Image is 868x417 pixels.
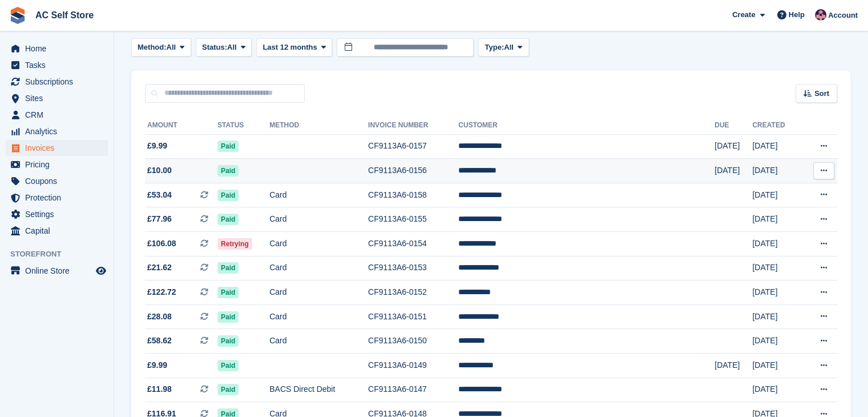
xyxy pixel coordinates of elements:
[167,42,176,53] span: All
[368,378,458,402] td: CF9113A6-0147
[94,264,108,278] a: Preview store
[256,38,332,57] button: Last 12 months
[732,9,755,21] span: Create
[25,263,94,279] span: Online Store
[368,280,458,305] td: CF9113A6-0152
[752,159,801,183] td: [DATE]
[10,248,114,260] span: Storefront
[31,6,98,25] a: AC Self Store
[714,354,752,378] td: [DATE]
[147,140,167,152] span: £9.99
[752,329,801,354] td: [DATE]
[25,57,94,73] span: Tasks
[147,383,172,395] span: £11.98
[6,206,108,222] a: menu
[217,214,239,225] span: Paid
[269,304,368,329] td: Card
[6,157,108,173] a: menu
[217,190,239,201] span: Paid
[752,232,801,256] td: [DATE]
[147,165,172,177] span: £10.00
[6,173,108,189] a: menu
[368,256,458,280] td: CF9113A6-0153
[6,263,108,279] a: menu
[269,183,368,207] td: Card
[147,286,176,298] span: £122.72
[368,304,458,329] td: CF9113A6-0151
[217,311,239,323] span: Paid
[752,256,801,280] td: [DATE]
[368,183,458,207] td: CF9113A6-0158
[269,256,368,280] td: Card
[504,42,514,53] span: All
[269,207,368,232] td: Card
[815,9,826,21] img: Ted Cox
[6,223,108,239] a: menu
[217,287,239,298] span: Paid
[814,88,829,99] span: Sort
[6,57,108,73] a: menu
[269,378,368,402] td: BACS Direct Debit
[714,134,752,159] td: [DATE]
[714,117,752,135] th: Due
[269,280,368,305] td: Card
[752,117,801,135] th: Created
[147,189,172,201] span: £53.04
[196,38,252,57] button: Status: All
[25,173,94,189] span: Coupons
[269,117,368,135] th: Method
[147,238,176,250] span: £106.08
[25,107,94,123] span: CRM
[25,223,94,239] span: Capital
[217,384,239,395] span: Paid
[25,157,94,173] span: Pricing
[25,140,94,156] span: Invoices
[202,42,227,53] span: Status:
[147,311,172,323] span: £28.08
[25,41,94,57] span: Home
[138,42,167,53] span: Method:
[478,38,528,57] button: Type: All
[368,354,458,378] td: CF9113A6-0149
[368,207,458,232] td: CF9113A6-0155
[217,335,239,347] span: Paid
[6,90,108,106] a: menu
[6,123,108,139] a: menu
[147,359,167,371] span: £9.99
[714,159,752,183] td: [DATE]
[217,360,239,371] span: Paid
[217,165,239,177] span: Paid
[217,141,239,152] span: Paid
[263,42,317,53] span: Last 12 months
[368,159,458,183] td: CF9113A6-0156
[368,232,458,256] td: CF9113A6-0154
[752,378,801,402] td: [DATE]
[6,41,108,57] a: menu
[145,117,217,135] th: Amount
[147,213,172,225] span: £77.96
[25,206,94,222] span: Settings
[217,117,269,135] th: Status
[147,335,172,347] span: £58.62
[25,90,94,106] span: Sites
[217,238,252,250] span: Retrying
[368,134,458,159] td: CF9113A6-0157
[25,74,94,90] span: Subscriptions
[752,354,801,378] td: [DATE]
[752,280,801,305] td: [DATE]
[25,190,94,206] span: Protection
[789,9,805,21] span: Help
[269,329,368,354] td: Card
[368,329,458,354] td: CF9113A6-0150
[269,232,368,256] td: Card
[217,262,239,274] span: Paid
[6,107,108,123] a: menu
[6,140,108,156] a: menu
[227,42,237,53] span: All
[828,10,858,21] span: Account
[368,117,458,135] th: Invoice Number
[9,7,26,24] img: stora-icon-8386f47178a22dfd0bd8f6a31ec36ba5ce8667c1dd55bd0f319d3a0aa187defe.svg
[752,134,801,159] td: [DATE]
[752,207,801,232] td: [DATE]
[147,262,172,274] span: £21.62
